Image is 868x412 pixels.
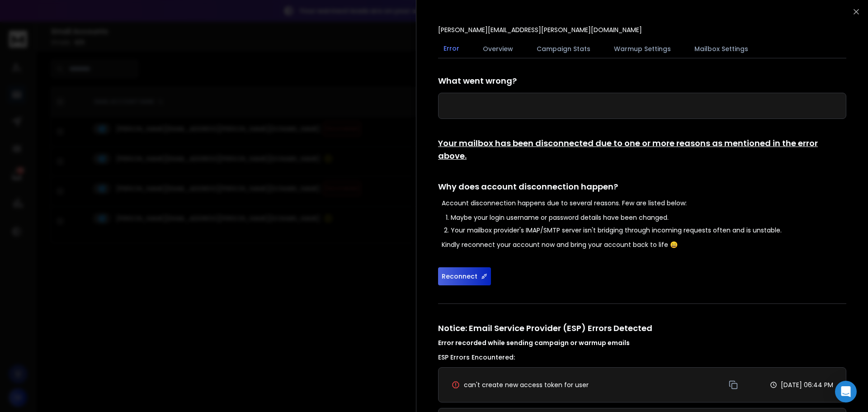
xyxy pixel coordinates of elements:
[609,39,676,59] button: Warmup Settings
[781,380,833,389] p: [DATE] 06:44 PM
[438,353,846,362] h3: ESP Errors Encountered:
[438,75,846,87] h1: What went wrong?
[531,39,596,59] button: Campaign Stats
[438,38,465,59] button: Error
[438,338,846,347] h4: Error recorded while sending campaign or warmup emails
[477,39,519,59] button: Overview
[438,180,846,193] h1: Why does account disconnection happen?
[464,380,589,389] span: can't create new access token for user
[438,25,642,34] p: [PERSON_NAME][EMAIL_ADDRESS][PERSON_NAME][DOMAIN_NAME]
[451,226,846,235] li: Your mailbox provider's IMAP/SMTP server isn't bridging through incoming requests often and is un...
[689,39,754,59] button: Mailbox Settings
[442,240,846,249] p: Kindly reconnect your account now and bring your account back to life 😄
[451,213,846,222] li: Maybe your login username or password details have been changed.
[438,322,846,347] h1: Notice: Email Service Provider (ESP) Errors Detected
[438,267,491,285] button: Reconnect
[442,199,846,208] p: Account disconnection happens due to several reasons. Few are listed below:
[835,381,857,403] div: Open Intercom Messenger
[438,137,846,162] h1: Your mailbox has been disconnected due to one or more reasons as mentioned in the error above.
